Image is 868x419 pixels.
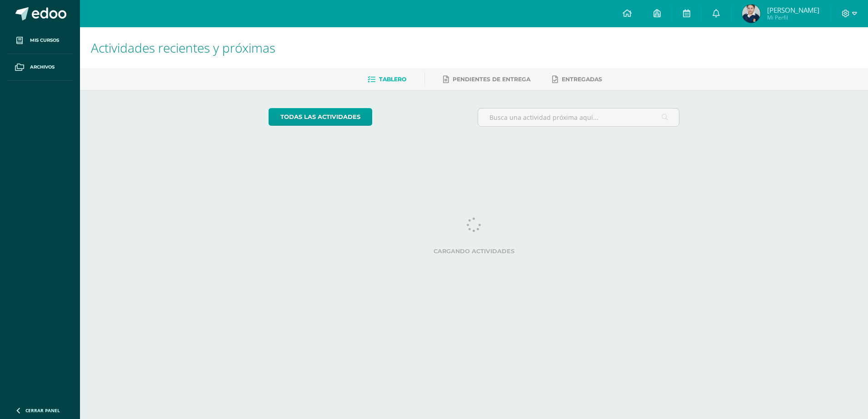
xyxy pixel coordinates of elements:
label: Cargando actividades [269,248,680,255]
a: Mis cursos [7,27,73,54]
span: Archivos [30,64,55,71]
span: Mis cursos [30,37,59,44]
img: f7df81a86178540b9009ef69fb1440a2.png [742,5,760,23]
span: Tablero [379,76,406,83]
span: Entregadas [562,76,602,83]
span: Cerrar panel [25,407,60,414]
span: Pendientes de entrega [453,76,530,83]
a: todas las Actividades [269,108,372,126]
a: Archivos [7,54,73,81]
a: Tablero [368,72,406,87]
a: Pendientes de entrega [443,72,530,87]
a: Entregadas [552,72,602,87]
span: Actividades recientes y próximas [91,39,275,56]
input: Busca una actividad próxima aquí... [478,108,679,126]
span: [PERSON_NAME] [767,5,819,15]
span: Mi Perfil [767,14,819,21]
